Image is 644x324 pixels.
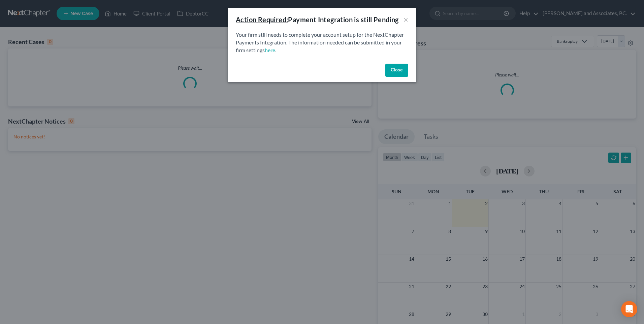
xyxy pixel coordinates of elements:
[404,15,408,24] button: ×
[265,47,275,53] a: here
[236,15,288,24] u: Action Required:
[236,31,408,54] p: Your firm still needs to complete your account setup for the NextChapter Payments Integration. Th...
[621,301,637,317] div: Open Intercom Messenger
[236,15,399,24] div: Payment Integration is still Pending
[385,64,408,77] button: Close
